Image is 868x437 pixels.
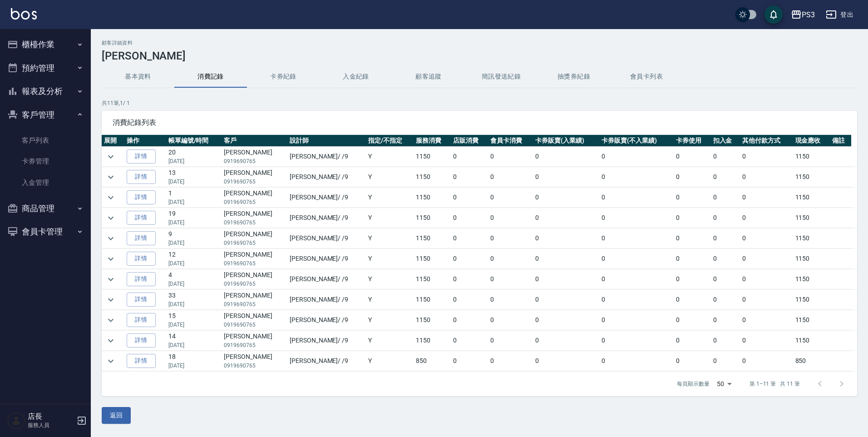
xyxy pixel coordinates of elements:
[599,135,674,147] th: 卡券販賣(不入業績)
[224,198,285,206] p: 0919690765
[414,351,451,371] td: 850
[166,310,222,330] td: 15
[366,208,414,228] td: Y
[414,188,451,208] td: 1150
[104,293,118,307] button: expand row
[168,300,220,308] p: [DATE]
[414,249,451,269] td: 1150
[740,135,793,147] th: 其他付款方式
[4,220,87,243] button: 會員卡管理
[222,135,287,147] th: 客戶
[451,228,488,248] td: 0
[113,118,846,127] span: 消費紀錄列表
[287,135,366,147] th: 設計師
[793,147,830,167] td: 1150
[599,167,674,187] td: 0
[366,147,414,167] td: Y
[168,239,220,247] p: [DATE]
[764,5,783,24] button: save
[104,313,118,327] button: expand row
[677,380,710,388] p: 每頁顯示數量
[168,280,220,288] p: [DATE]
[533,310,599,330] td: 0
[224,362,285,370] p: 0919690765
[599,269,674,289] td: 0
[127,170,156,184] a: 詳情
[4,56,87,80] button: 預約管理
[287,228,366,248] td: [PERSON_NAME] / /9
[711,167,740,187] td: 0
[366,331,414,351] td: Y
[247,66,320,88] button: 卡券紀錄
[222,188,287,208] td: [PERSON_NAME]
[168,321,220,329] p: [DATE]
[711,135,740,147] th: 扣入金
[793,228,830,248] td: 1150
[599,310,674,330] td: 0
[740,351,793,371] td: 0
[127,190,156,204] a: 詳情
[793,249,830,269] td: 1150
[533,135,599,147] th: 卡券販賣(入業績)
[793,351,830,371] td: 850
[711,351,740,371] td: 0
[465,66,538,88] button: 簡訊發送紀錄
[222,147,287,167] td: [PERSON_NAME]
[610,66,683,88] button: 會員卡列表
[168,198,220,206] p: [DATE]
[599,228,674,248] td: 0
[104,252,118,266] button: expand row
[166,147,222,167] td: 20
[674,167,711,187] td: 0
[711,269,740,289] td: 0
[711,331,740,351] td: 0
[366,135,414,147] th: 指定/不指定
[711,228,740,248] td: 0
[740,188,793,208] td: 0
[168,259,220,268] p: [DATE]
[750,380,800,388] p: 第 1–11 筆 共 11 筆
[488,310,533,330] td: 0
[830,135,851,147] th: 備註
[451,290,488,310] td: 0
[102,40,857,46] h2: 顧客詳細資料
[674,310,711,330] td: 0
[287,208,366,228] td: [PERSON_NAME] / /9
[740,167,793,187] td: 0
[102,135,124,147] th: 展開
[4,103,87,127] button: 客戶管理
[166,331,222,351] td: 14
[4,151,87,172] a: 卡券管理
[366,167,414,187] td: Y
[488,290,533,310] td: 0
[222,249,287,269] td: [PERSON_NAME]
[740,147,793,167] td: 0
[222,167,287,187] td: [PERSON_NAME]
[674,208,711,228] td: 0
[222,269,287,289] td: [PERSON_NAME]
[222,208,287,228] td: [PERSON_NAME]
[740,269,793,289] td: 0
[488,147,533,167] td: 0
[366,228,414,248] td: Y
[4,172,87,193] a: 入金管理
[414,147,451,167] td: 1150
[793,269,830,289] td: 1150
[740,290,793,310] td: 0
[366,188,414,208] td: Y
[287,167,366,187] td: [PERSON_NAME] / /9
[533,351,599,371] td: 0
[102,407,131,424] button: 返回
[104,170,118,184] button: expand row
[740,310,793,330] td: 0
[11,8,37,20] img: Logo
[102,99,857,107] p: 共 11 筆, 1 / 1
[366,310,414,330] td: Y
[451,135,488,147] th: 店販消費
[224,259,285,268] p: 0919690765
[599,147,674,167] td: 0
[222,290,287,310] td: [PERSON_NAME]
[488,249,533,269] td: 0
[793,135,830,147] th: 現金應收
[740,331,793,351] td: 0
